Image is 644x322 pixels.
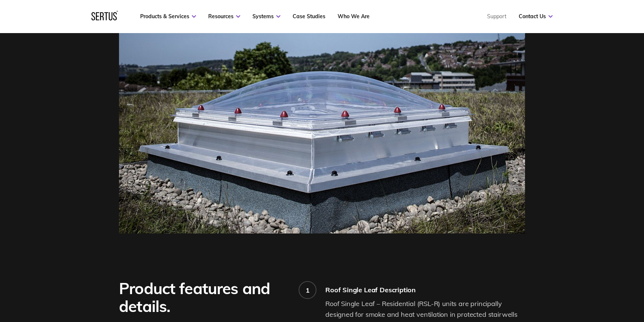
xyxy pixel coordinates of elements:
a: Contact Us [519,13,553,20]
a: Systems [252,13,280,20]
a: Resources [208,13,240,20]
div: Roof Single Leaf Description [325,286,525,294]
a: Case Studies [293,13,325,20]
div: Виджет чата [510,236,644,322]
div: Product features and details. [119,280,288,315]
iframe: Chat Widget [510,236,644,322]
a: Products & Services [140,13,196,20]
a: Who We Are [338,13,370,20]
div: 1 [306,286,310,294]
a: Support [487,13,506,20]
